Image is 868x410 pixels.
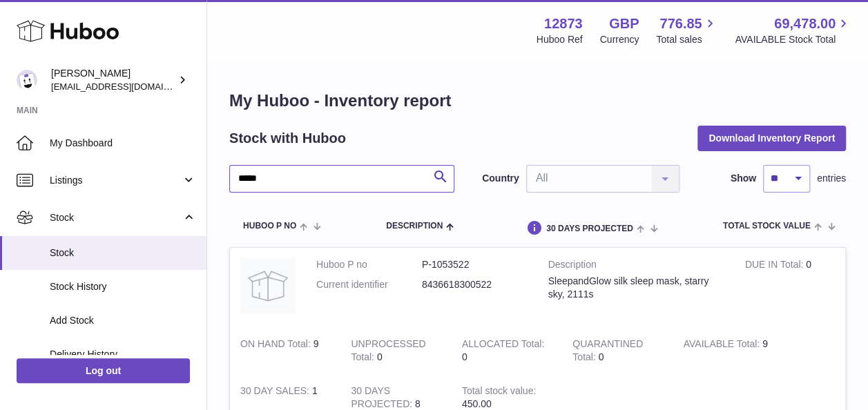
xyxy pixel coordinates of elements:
strong: Description [548,258,724,275]
span: AVAILABLE Stock Total [735,33,851,46]
label: Country [482,172,519,185]
span: [EMAIL_ADDRESS][DOMAIN_NAME] [51,81,203,92]
span: 450.00 [462,398,492,409]
button: Download Inventory Report [697,126,846,150]
div: Huboo Ref [537,33,583,46]
span: Description [386,222,443,231]
span: 776.85 [659,14,702,33]
div: Currency [600,33,639,46]
img: product image [240,258,296,313]
span: Delivery History [50,348,196,361]
dt: Huboo P no [316,258,422,271]
dd: P-1053522 [422,258,528,271]
strong: GBP [609,14,639,33]
td: 9 [230,327,340,374]
dd: 8436618300522 [422,278,528,291]
strong: UNPROCESSED Total [351,338,425,366]
strong: AVAILABLE Total [684,338,762,353]
a: Log out [17,358,190,383]
span: My Dashboard [50,137,196,150]
h2: Stock with Huboo [229,129,346,148]
span: 0 [598,351,604,362]
span: Total stock value [723,222,811,231]
span: Huboo P no [243,222,296,231]
span: 69,478.00 [774,14,836,33]
span: 30 DAYS PROJECTED [546,224,633,233]
a: 69,478.00 AVAILABLE Stock Total [735,14,851,46]
img: tikhon.oleinikov@sleepandglow.com [17,70,37,90]
a: 776.85 Total sales [656,14,717,46]
h1: My Huboo - Inventory report [229,90,846,112]
strong: ON HAND Total [240,338,314,353]
div: [PERSON_NAME] [51,67,175,93]
span: Total sales [656,33,717,46]
td: 0 [340,327,451,374]
dt: Current identifier [316,278,422,291]
td: 0 [452,327,562,374]
strong: 30 DAY SALES [240,385,312,400]
strong: Total stock value [462,385,536,400]
td: 0 [735,248,845,327]
label: Show [731,172,756,185]
strong: QUARANTINED Total [572,338,643,366]
td: 9 [673,327,784,374]
strong: ALLOCATED Total [462,338,544,353]
span: Stock [50,211,182,224]
span: Stock History [50,280,196,293]
strong: DUE IN Total [745,259,806,273]
span: Stock [50,246,196,260]
strong: 12873 [544,14,583,33]
span: Add Stock [50,314,196,327]
span: Listings [50,174,182,187]
div: SleepandGlow silk sleep mask, starry sky, 2111s [548,275,724,301]
span: entries [817,172,846,185]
